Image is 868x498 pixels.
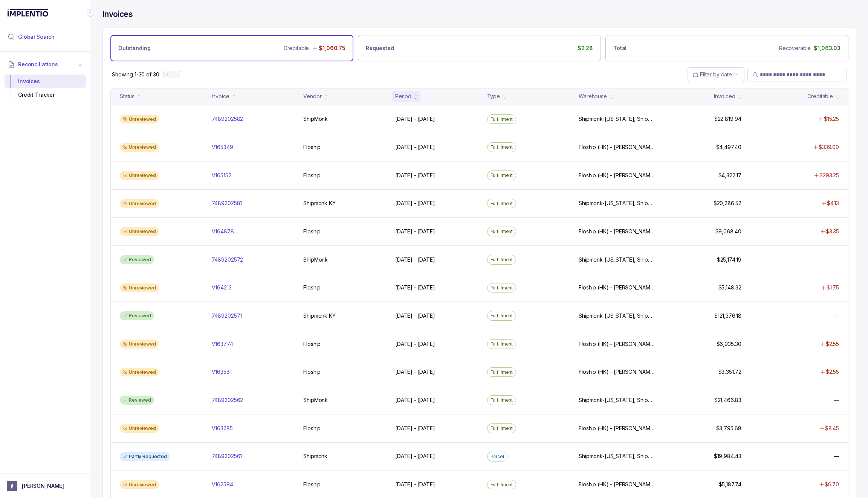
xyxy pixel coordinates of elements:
[212,115,243,123] p: 7489202582
[212,93,229,100] div: Invoice
[491,312,513,320] p: Fulfillment
[491,284,513,292] p: Fulfillment
[303,256,328,263] p: ShipMonk
[120,424,159,433] div: Unreviewed
[11,88,80,102] div: Credit Tracker
[212,396,243,404] p: 7489202562
[579,425,656,432] p: Floship (HK) - [PERSON_NAME] 1
[717,256,741,263] p: $25,174.19
[303,396,328,404] p: ShipMonk
[395,368,435,376] p: [DATE] - [DATE]
[579,368,656,376] p: Floship (HK) - [PERSON_NAME] 1
[579,284,656,291] p: Floship (HK) - [PERSON_NAME] 1
[692,71,732,78] search: Date Range Picker
[112,71,159,78] div: Remaining page entries
[714,452,741,460] p: $19,984.43
[718,284,741,291] p: $5,148.32
[120,340,159,349] div: Unreviewed
[7,481,84,491] button: User initials[PERSON_NAME]
[395,200,435,207] p: [DATE] - [DATE]
[120,480,159,489] div: Unreviewed
[491,200,513,207] p: Fulfillment
[303,312,335,320] p: Shipmonk KY
[395,256,435,263] p: [DATE] - [DATE]
[719,481,741,488] p: $5,187.74
[579,200,656,207] p: Shipmonk-[US_STATE], Shipmonk-[US_STATE], Shipmonk-[US_STATE]
[715,228,741,235] p: $9,068.40
[212,284,232,291] p: V164213
[366,44,394,52] p: Requested
[212,340,233,348] p: V163774
[395,452,435,460] p: [DATE] - [DATE]
[826,368,839,376] p: $2.55
[491,453,504,460] p: Parcel
[11,75,80,88] div: Invoices
[395,481,435,488] p: [DATE] - [DATE]
[120,368,159,377] div: Unreviewed
[578,44,593,52] p: $2.28
[579,256,656,263] p: Shipmonk-[US_STATE], Shipmonk-[US_STATE], Shipmonk-[US_STATE]
[303,452,327,460] p: Shipmonk
[118,44,150,52] p: Outstanding
[579,172,656,179] p: Floship (HK) - [PERSON_NAME] 1
[834,256,839,263] p: —
[688,67,744,82] button: Date Range Picker
[487,93,500,100] div: Type
[824,115,839,123] p: $15.25
[120,283,159,292] div: Unreviewed
[212,228,234,235] p: V164878
[714,312,741,320] p: $121,376.18
[212,143,233,151] p: V165349
[120,143,159,152] div: Unreviewed
[814,44,840,52] p: $1,063.03
[120,115,159,124] div: Unreviewed
[834,396,839,404] p: —
[303,115,328,123] p: ShipMonk
[491,425,513,432] p: Fulfillment
[579,340,656,348] p: Floship (HK) - [PERSON_NAME] 1
[5,73,86,104] div: Reconciliations
[826,228,839,235] p: $3.35
[303,284,321,291] p: Floship
[303,143,321,151] p: Floship
[491,396,513,404] p: Fulfillment
[700,71,732,78] span: Filter by date
[102,9,133,20] h4: Invoices
[717,340,741,348] p: $6,935.30
[5,56,86,73] button: Reconciliations
[303,228,321,235] p: Floship
[613,44,627,52] p: Total
[303,93,321,100] div: Vendor
[579,452,656,460] p: Shipmonk-[US_STATE], Shipmonk-[US_STATE], Shipmonk-[US_STATE]
[212,481,233,488] p: V162594
[819,143,839,151] p: $339.00
[827,200,839,207] p: $4.13
[579,93,607,100] div: Warehouse
[491,172,513,179] p: Fulfillment
[779,44,811,52] p: Recoverable
[120,199,159,208] div: Unreviewed
[120,311,154,320] div: Reviewed
[319,44,345,52] p: $1,060.75
[716,425,741,432] p: $3,795.68
[120,396,154,405] div: Reviewed
[579,312,656,320] p: Shipmonk-[US_STATE], Shipmonk-[US_STATE], Shipmonk-[US_STATE]
[303,481,321,488] p: Floship
[303,200,335,207] p: Shipmonk KY
[303,368,321,376] p: Floship
[395,284,435,291] p: [DATE] - [DATE]
[212,200,242,207] p: 7489202581
[395,115,435,123] p: [DATE] - [DATE]
[120,255,154,264] div: Reviewed
[212,312,242,320] p: 7489202571
[112,71,159,78] p: Showing 1-30 of 30
[718,172,741,179] p: $4,322.17
[807,93,833,100] div: Creditable
[395,172,435,179] p: [DATE] - [DATE]
[395,312,435,320] p: [DATE] - [DATE]
[825,481,839,488] p: $6.70
[7,481,17,491] span: User initials
[834,312,839,320] p: —
[120,93,134,100] div: Status
[212,452,242,460] p: 7489202561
